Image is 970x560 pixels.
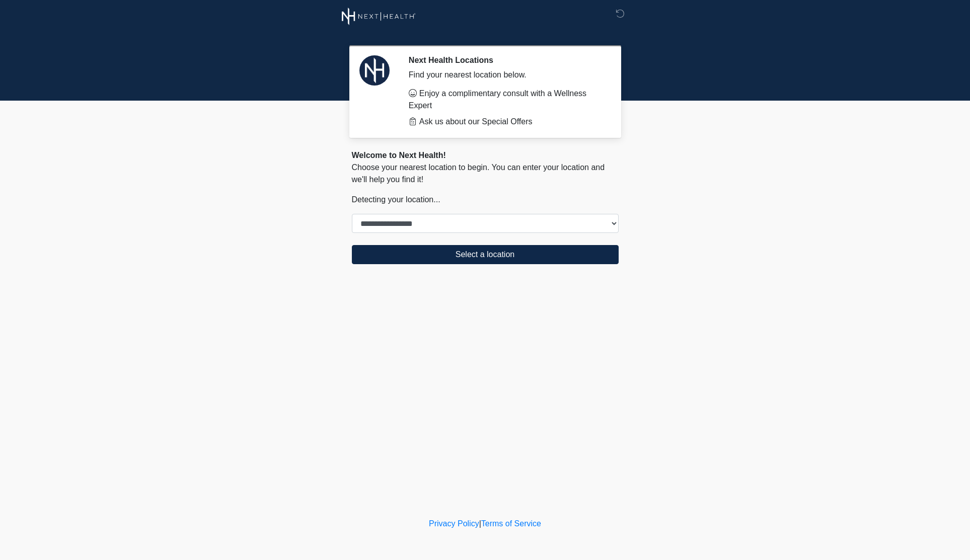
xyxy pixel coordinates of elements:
a: | [479,519,481,528]
h2: Next Health Locations [409,55,604,65]
a: Privacy Policy [429,519,479,528]
button: Select a location [352,245,619,264]
div: Find your nearest location below. [409,69,604,81]
span: Detecting your location... [352,195,440,204]
span: Choose your nearest location to begin. You can enter your location and we'll help you find it! [352,163,605,184]
img: Agent Avatar [359,55,390,86]
li: Ask us about our Special Offers [409,116,604,128]
div: Welcome to Next Health! [352,149,619,162]
a: Terms of Service [481,519,541,528]
img: Next Health Wellness Logo [342,8,416,25]
li: Enjoy a complimentary consult with a Wellness Expert [409,88,604,112]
